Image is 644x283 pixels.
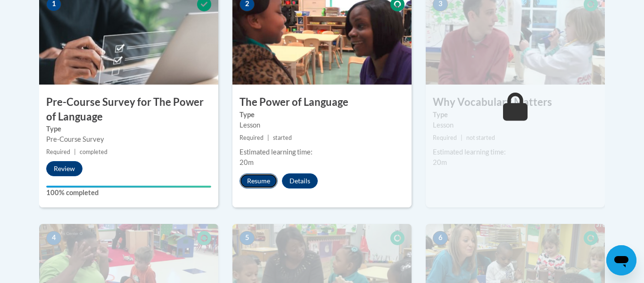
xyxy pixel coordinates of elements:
span: completed [80,148,107,155]
h3: Pre-Course Survey for The Power of Language [39,95,218,124]
label: Type [433,110,598,120]
button: Review [46,161,83,176]
span: 20m [239,158,254,166]
span: Required [239,134,264,141]
span: | [74,148,76,155]
span: Required [46,148,70,155]
iframe: Button to launch messaging window [606,245,636,275]
label: Type [239,110,405,120]
button: Resume [239,173,278,189]
span: | [461,134,462,141]
h3: Why Vocabulary Matters [426,95,605,110]
div: Estimated learning time: [239,147,405,157]
div: Pre-Course Survey [46,134,211,145]
span: 6 [433,231,448,245]
span: Required [433,134,457,141]
button: Details [282,173,318,189]
span: 5 [239,231,255,245]
label: 100% completed [46,188,211,198]
span: not started [466,134,495,141]
div: Lesson [239,120,405,130]
div: Your progress [46,186,211,188]
span: | [267,134,269,141]
h3: The Power of Language [232,95,412,110]
span: 20m [433,158,447,166]
div: Estimated learning time: [433,147,598,157]
label: Type [46,124,211,134]
span: 4 [46,231,61,245]
div: Lesson [433,120,598,130]
span: started [273,134,292,141]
